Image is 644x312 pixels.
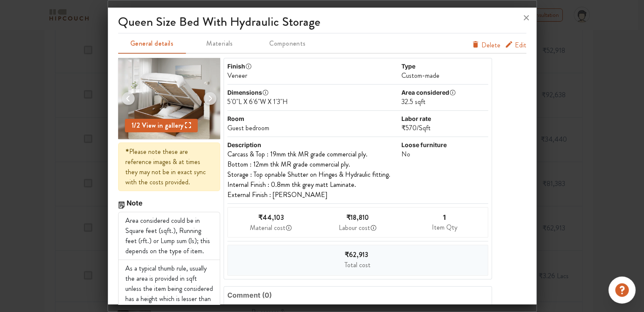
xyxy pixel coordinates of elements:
[227,123,400,133] div: Guest bedroom
[471,40,500,50] button: Delete
[401,149,489,159] div: No
[118,33,526,54] div: furniture info tabs
[227,190,400,200] li: External Finish : [PERSON_NAME]
[258,213,284,222] span: ₹44,103
[401,97,413,107] span: 32.5
[515,40,526,50] span: Edit
[401,140,489,149] div: Loose furniture
[346,213,369,222] span: ₹18,810
[227,71,400,81] div: Veneer
[227,140,400,149] div: Description
[227,114,400,123] div: Room
[401,62,489,71] div: Type
[128,58,210,139] img: 0
[127,199,143,207] span: Note
[119,38,185,49] span: General details
[417,123,431,133] span: / Sqft
[401,114,489,123] div: Labor rate
[200,88,220,109] img: arrow left
[339,223,370,233] div: Labour cost
[132,120,140,130] span: 1 / 2
[227,170,400,180] li: Storage : Top opnable Shutter on Hinges & Hydraulic fitting.
[250,223,285,233] div: Material cost
[443,212,446,222] div: 1
[254,38,321,49] span: Components
[415,97,426,107] span: SQFT
[227,88,262,97] div: Dimensions
[432,222,457,233] div: Item Qty
[125,147,206,187] span: Please note these are reference images & at times they may not be in exact sync with the costs pr...
[118,212,220,260] li: Area considered could be in Square feet (sqft.), Running feet (rft.) or Lump sum (ls); this depen...
[227,180,400,190] li: Internal Finish : 0.8mm thk grey matt Laminate.
[227,159,400,170] li: Bottom : 12mm thk MR grade commercial ply.
[505,40,526,50] button: Edit
[187,38,253,49] span: Materials
[345,250,368,260] span: ₹62,913
[227,291,272,299] span: Comment ( 0 )
[401,71,489,81] div: Custom-made
[140,120,191,130] span: View in gallery
[227,149,400,159] li: Carcass & Top : 19mm thk MR grade commercial ply.
[227,97,400,107] div: 5'0"L X 6'6"W X 1'3"H
[118,88,138,109] img: arrow left
[401,88,449,97] div: Area considered
[345,260,370,270] div: Total cost
[227,62,245,71] div: Finish
[401,123,417,133] span: ₹570
[481,40,500,50] span: Delete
